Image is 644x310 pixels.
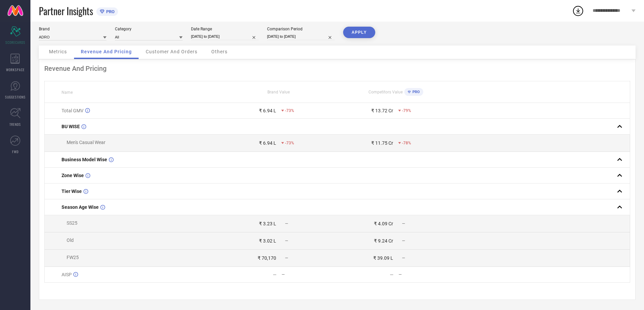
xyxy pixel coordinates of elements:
div: ₹ 4.09 Cr [374,221,393,226]
div: Revenue And Pricing [44,64,630,73]
span: Total GMV [62,108,84,113]
span: Metrics [49,49,67,54]
span: Customer And Orders [146,49,197,54]
span: BU WISE [62,124,80,129]
span: SCORECARDS [5,40,25,45]
span: Zone Wise [62,173,84,178]
span: — [402,221,405,226]
div: Category [115,27,183,31]
span: — [285,256,288,260]
span: AISP [62,272,72,277]
span: — [285,238,288,243]
span: Partner Insights [39,4,93,18]
div: ₹ 70,170 [258,255,276,261]
span: Name [62,90,73,95]
span: -79% [402,108,411,113]
span: WORKSPACE [6,67,25,72]
span: -73% [285,141,294,145]
span: -73% [285,108,294,113]
button: APPLY [343,27,375,38]
div: — [399,272,454,277]
input: Select comparison period [267,33,335,40]
span: Others [211,49,228,54]
span: PRO [411,90,420,94]
span: Men's Casual Wear [67,140,105,145]
span: SS25 [67,220,77,226]
div: ₹ 3.23 L [259,221,276,226]
span: Tier Wise [62,189,82,194]
span: Season Age Wise [62,204,99,210]
div: — [282,272,337,277]
span: -78% [402,141,411,145]
span: SUGGESTIONS [5,94,26,100]
div: ₹ 6.94 L [259,108,276,113]
span: Revenue And Pricing [81,49,132,54]
div: Date Range [191,27,259,31]
div: Brand [39,27,106,31]
div: ₹ 13.72 Cr [371,108,393,113]
div: — [273,272,277,277]
div: Open download list [572,5,584,17]
div: — [390,272,393,277]
span: FW25 [67,255,79,260]
span: PRO [104,9,115,14]
div: ₹ 11.75 Cr [371,140,393,146]
span: TRENDS [9,122,21,127]
span: Business Model Wise [62,157,107,162]
div: ₹ 3.02 L [259,238,276,244]
span: — [285,221,288,226]
span: — [402,256,405,260]
div: ₹ 39.09 L [373,255,393,261]
div: Comparison Period [267,27,335,31]
span: Competitors Value [368,90,403,94]
span: — [402,238,405,243]
span: Brand Value [267,90,290,94]
span: Old [67,237,74,243]
span: FWD [12,149,19,154]
div: ₹ 6.94 L [259,140,276,146]
div: ₹ 9.24 Cr [374,238,393,244]
input: Select date range [191,33,259,40]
